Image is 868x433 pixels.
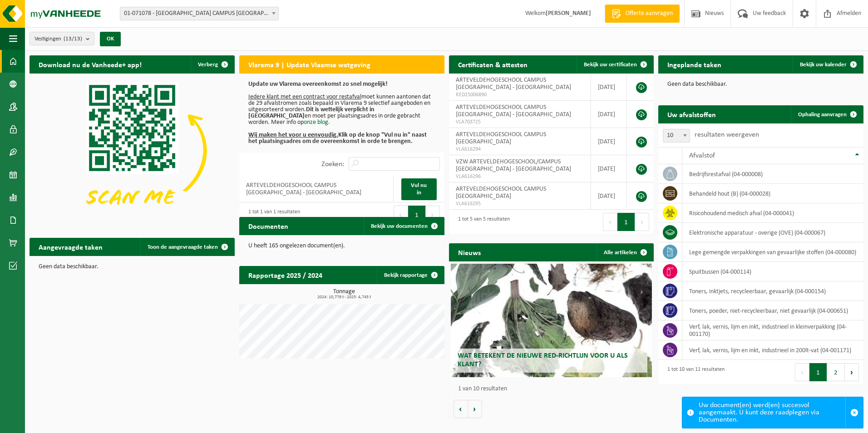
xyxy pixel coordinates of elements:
[191,55,234,74] button: Verberg
[635,213,649,231] button: Next
[30,32,94,45] button: Vestigingen(13/13)
[591,155,627,182] td: [DATE]
[248,243,435,249] p: U heeft 165 ongelezen document(en).
[682,203,863,223] td: risicohoudend medisch afval (04-000041)
[248,81,435,145] p: moet kunnen aantonen dat de 29 afvalstromen zoals bepaald in Vlarema 9 selectief aangeboden en ui...
[597,243,653,261] a: Alle artikelen
[809,363,827,381] button: 1
[148,244,218,250] span: Toon de aangevraagde taken
[591,74,627,101] td: [DATE]
[321,161,344,168] label: Zoeken:
[239,55,380,73] h2: Vlarema 9 | Update Vlaamse wetgeving
[623,9,675,18] span: Offerte aanvragen
[456,173,584,180] span: VLA616296
[248,81,388,88] b: Update uw Vlarema overeenkomst zo snel mogelijk!
[689,152,715,159] span: Afvalstof
[30,55,151,73] h2: Download nu de Vanheede+ app!
[798,112,847,118] span: Ophaling aanvragen
[244,205,300,225] div: 1 tot 1 van 1 resultaten
[198,62,218,68] span: Verberg
[577,55,653,74] a: Bekijk uw certificaten
[456,186,546,200] span: ARTEVELDEHOGESCHOOL CAMPUS [GEOGRAPHIC_DATA]
[100,32,121,46] button: OK
[658,105,725,123] h2: Uw afvalstoffen
[458,352,628,368] span: Wat betekent de nieuwe RED-richtlijn voor u als klant?
[248,106,375,119] b: Dit is wettelijk verplicht in [GEOGRAPHIC_DATA]
[682,223,863,242] td: elektronische apparatuur - overige (OVE) (04-000067)
[377,266,444,284] a: Bekijk rapportage
[682,262,863,281] td: spuitbussen (04-000114)
[454,212,510,232] div: 1 tot 5 van 5 resultaten
[456,200,584,207] span: VLA616295
[30,74,235,227] img: Download de VHEPlus App
[239,217,297,235] h2: Documenten
[449,55,537,73] h2: Certificaten & attesten
[304,119,330,126] a: onze blog.
[449,243,490,261] h2: Nieuws
[695,131,759,138] label: resultaten weergeven
[140,238,234,256] a: Toon de aangevraagde taken
[456,91,584,98] span: RED25006890
[795,363,809,381] button: Previous
[244,289,444,300] h3: Tonnage
[603,213,617,231] button: Previous
[663,129,690,142] span: 10
[408,206,426,224] button: 1
[364,217,444,235] a: Bekijk uw documenten
[468,400,482,418] button: Volgende
[682,340,863,360] td: verf, lak, vernis, lijm en inkt, industrieel in 200lt-vat (04-001171)
[239,175,394,202] td: ARTEVELDEHOGESCHOOL CAMPUS [GEOGRAPHIC_DATA] - [GEOGRAPHIC_DATA]
[584,62,637,68] span: Bekijk uw certificaten
[248,132,338,138] u: Wij maken het voor u eenvoudig.
[244,295,444,300] span: 2024: 10,779 t - 2025: 4,745 t
[456,77,571,91] span: ARTEVELDEHOGESCHOOL CAMPUS [GEOGRAPHIC_DATA] - [GEOGRAPHIC_DATA]
[401,178,437,200] a: Vul nu in
[456,131,546,145] span: ARTEVELDEHOGESCHOOL CAMPUS [GEOGRAPHIC_DATA]
[682,242,863,262] td: lege gemengde verpakkingen van gevaarlijke stoffen (04-000080)
[682,164,863,184] td: bedrijfsrestafval (04-000008)
[454,400,468,418] button: Vorige
[458,386,650,392] p: 1 van 10 resultaten
[699,397,845,428] div: Uw document(en) werd(en) succesvol aangemaakt. U kunt deze raadplegen via Documenten.
[248,93,361,100] u: Iedere klant met een contract voor restafval
[456,146,584,153] span: VLA616294
[456,118,584,126] span: VLA703725
[248,132,427,145] b: Klik op de knop "Vul nu in" naast het plaatsingsadres om de overeenkomst in orde te brengen.
[605,5,680,23] a: Offerte aanvragen
[64,36,82,42] count: (13/13)
[591,101,627,128] td: [DATE]
[451,264,652,377] a: Wat betekent de nieuwe RED-richtlijn voor u als klant?
[845,363,859,381] button: Next
[239,266,331,284] h2: Rapportage 2025 / 2024
[120,7,278,20] span: 01-071078 - ARTEVELDEHOGESCHOOL CAMPUS HOOGPOORT - GENT
[682,281,863,301] td: toners, inktjets, recycleerbaar, gevaarlijk (04-000154)
[394,206,408,224] button: Previous
[793,55,863,74] a: Bekijk uw kalender
[667,81,854,88] p: Geen data beschikbaar.
[791,105,863,123] a: Ophaling aanvragen
[30,238,112,256] h2: Aangevraagde taken
[591,182,627,210] td: [DATE]
[39,264,226,270] p: Geen data beschikbaar.
[682,184,863,203] td: behandeld hout (B) (04-000028)
[426,206,440,224] button: Next
[546,10,591,17] strong: [PERSON_NAME]
[827,363,845,381] button: 2
[456,104,571,118] span: ARTEVELDEHOGESCHOOL CAMPUS [GEOGRAPHIC_DATA] - [GEOGRAPHIC_DATA]
[682,320,863,340] td: verf, lak, vernis, lijm en inkt, industrieel in kleinverpakking (04-001170)
[120,7,279,20] span: 01-071078 - ARTEVELDEHOGESCHOOL CAMPUS HOOGPOORT - GENT
[35,32,82,46] span: Vestigingen
[663,362,725,382] div: 1 tot 10 van 11 resultaten
[371,223,428,229] span: Bekijk uw documenten
[663,129,690,143] span: 10
[591,128,627,155] td: [DATE]
[800,62,847,68] span: Bekijk uw kalender
[682,301,863,320] td: toners, poeder, niet-recycleerbaar, niet gevaarlijk (04-000651)
[658,55,730,73] h2: Ingeplande taken
[617,213,635,231] button: 1
[456,158,571,172] span: VZW ARTEVELDEHOGESCHOOL/CAMPUS [GEOGRAPHIC_DATA] - [GEOGRAPHIC_DATA]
